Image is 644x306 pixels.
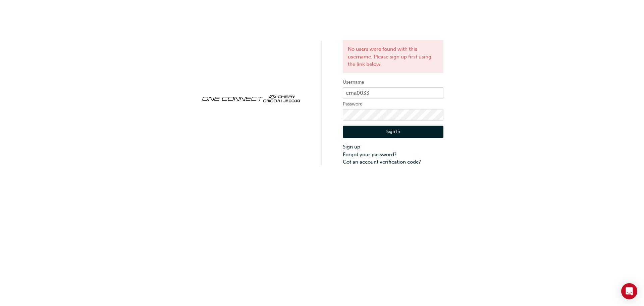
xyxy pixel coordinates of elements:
[343,126,443,138] button: Sign In
[621,283,637,299] div: Open Intercom Messenger
[343,158,443,166] a: Got an account verification code?
[343,151,443,159] a: Forgot your password?
[343,100,443,108] label: Password
[343,78,443,86] label: Username
[201,89,301,107] img: oneconnect
[343,87,443,99] input: Username
[343,40,443,73] div: No users were found with this username. Please sign up first using the link below.
[343,143,443,151] a: Sign up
